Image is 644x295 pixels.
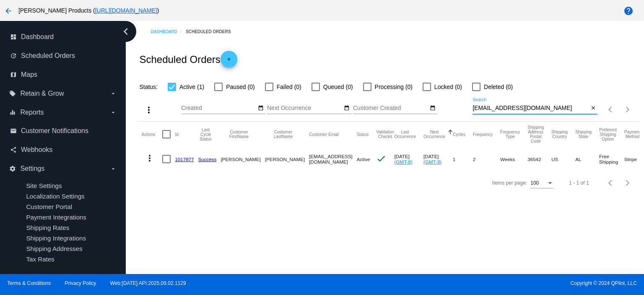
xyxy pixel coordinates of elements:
[10,52,17,59] i: update
[3,6,13,16] mat-icon: arrow_back
[26,214,86,221] a: Payment Integrations
[26,235,86,242] span: Shipping Integrations
[434,82,462,92] span: Locked (0)
[18,7,159,14] span: [PERSON_NAME] Products ( )
[10,146,17,153] i: share
[10,128,17,134] i: email
[21,33,54,41] span: Dashboard
[221,147,265,171] mat-cell: [PERSON_NAME]
[624,130,641,139] button: Change sorting for PaymentMethod.Type
[21,71,37,78] span: Maps
[530,180,539,186] span: 100
[394,147,423,171] mat-cell: [DATE]
[375,82,413,92] span: Processing (0)
[357,157,370,162] span: Active
[26,203,72,210] a: Customer Portal
[376,122,394,147] mat-header-cell: Validation Checks
[9,165,16,172] i: settings
[21,52,75,60] span: Scheduled Orders
[430,105,436,112] mat-icon: date_range
[473,132,493,137] button: Change sorting for Frequency
[527,147,551,171] mat-cell: 36542
[453,132,465,137] button: Change sorting for Cycles
[7,280,51,286] a: Terms & Conditions
[394,130,416,139] button: Change sorting for LastOccurrenceUtc
[623,6,634,16] mat-icon: help
[110,90,117,97] i: arrow_drop_down
[198,157,217,162] a: Success
[357,132,369,137] button: Change sorting for Status
[602,101,619,118] button: Previous page
[530,180,554,186] mat-select: Items per page:
[175,157,194,162] a: 1017877
[473,147,500,171] mat-cell: 2
[145,153,155,163] mat-icon: more_vert
[20,109,44,116] span: Reports
[144,105,154,115] mat-icon: more_vert
[500,130,520,139] button: Change sorting for FrequencyType
[376,154,386,164] mat-icon: check
[569,180,589,186] div: 1 - 1 of 1
[110,109,117,116] i: arrow_drop_down
[309,147,357,171] mat-cell: [EMAIL_ADDRESS][DOMAIN_NAME]
[181,105,257,112] input: Created
[423,130,445,139] button: Change sorting for NextOccurrenceUtc
[527,125,544,144] button: Change sorting for ShippingPostcode
[139,84,158,90] span: Status:
[186,25,238,38] a: Scheduled Orders
[119,25,132,38] i: chevron_left
[26,193,84,200] a: Localization Settings
[179,82,204,92] span: Active (1)
[26,224,69,231] a: Shipping Rates
[221,130,257,139] button: Change sorting for CustomerFirstName
[589,104,597,113] button: Clear
[141,122,162,147] mat-header-cell: Actions
[602,175,619,191] button: Previous page
[95,7,157,14] a: [URL][DOMAIN_NAME]
[575,147,599,171] mat-cell: AL
[265,130,301,139] button: Change sorting for CustomerLastName
[139,51,237,68] h2: Scheduled Orders
[10,34,17,40] i: dashboard
[551,147,575,171] mat-cell: US
[21,127,88,135] span: Customer Notifications
[277,82,301,92] span: Failed (0)
[21,146,52,154] span: Webhooks
[599,147,624,171] mat-cell: Free Shipping
[484,82,513,92] span: Deleted (0)
[344,105,350,112] mat-icon: date_range
[353,105,428,112] input: Customer Created
[473,105,589,112] input: Search
[619,101,636,118] button: Next page
[423,147,453,171] mat-cell: [DATE]
[26,256,55,263] a: Tax Rates
[619,175,636,191] button: Next page
[267,105,343,112] input: Next Occurrence
[20,90,64,97] span: Retain & Grow
[265,147,309,171] mat-cell: [PERSON_NAME]
[110,280,186,286] a: Web:[DATE] API:2025.09.02.1129
[551,130,568,139] button: Change sorting for ShippingCountry
[224,56,234,66] mat-icon: add
[453,147,473,171] mat-cell: 1
[10,143,117,157] a: share Webhooks
[10,71,17,78] i: map
[26,182,62,189] a: Site Settings
[10,68,117,81] a: map Maps
[423,159,441,164] a: (GMT-8)
[10,124,117,138] a: email Customer Notifications
[10,30,117,44] a: dashboard Dashboard
[323,82,353,92] span: Queued (0)
[9,109,16,116] i: equalizer
[26,245,82,252] a: Shipping Addresses
[492,180,527,186] div: Items per page:
[10,49,117,63] a: update Scheduled Orders
[20,165,44,172] span: Settings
